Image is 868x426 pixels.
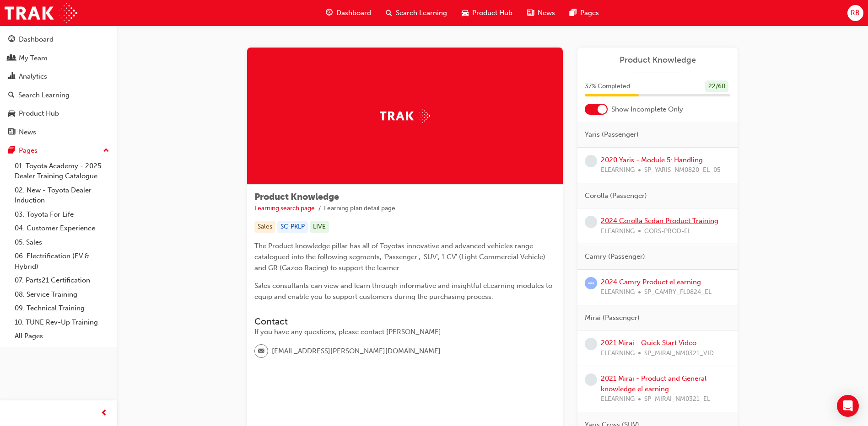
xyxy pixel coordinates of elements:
[472,8,512,18] span: Product Hub
[254,316,555,327] h3: Contact
[585,216,597,228] span: learningRecordVerb_NONE-icon
[378,4,454,22] a: search-iconSearch Learning
[19,127,36,138] div: News
[837,395,859,417] div: Open Intercom Messenger
[19,71,47,82] div: Analytics
[380,109,430,123] img: Trak
[396,8,447,18] span: Search Learning
[644,348,714,359] span: SP_MIRAI_NM0321_VID
[851,8,860,18] span: RB
[254,192,339,202] span: Product Knowledge
[538,8,555,18] span: News
[562,4,606,22] a: pages-iconPages
[101,408,108,419] span: prev-icon
[336,8,371,18] span: Dashboard
[8,128,15,137] span: news-icon
[19,34,54,45] div: Dashboard
[601,348,635,359] span: ELEARNING
[277,221,308,233] div: SC-PKLP
[4,31,113,48] a: Dashboard
[644,394,710,405] span: SP_MIRAI_NM0321_EL
[527,7,534,19] span: news-icon
[601,278,701,286] a: 2024 Camry Product eLearning
[11,221,113,235] a: 04. Customer Experience
[611,104,683,115] span: Show Incomplete Only
[454,4,520,22] a: car-iconProduct Hub
[11,288,113,302] a: 08. Service Training
[585,313,640,323] span: Mirai (Passenger)
[8,73,15,81] span: chart-icon
[585,277,597,289] span: learningRecordVerb_ATTEMPT-icon
[318,4,378,22] a: guage-iconDashboard
[11,329,113,343] a: All Pages
[11,183,113,208] a: 02. New - Toyota Dealer Induction
[4,68,113,85] a: Analytics
[19,53,48,64] div: My Team
[585,129,639,140] span: Yaris (Passenger)
[580,8,599,18] span: Pages
[258,346,264,357] span: email-icon
[520,4,562,22] a: news-iconNews
[601,156,703,164] a: 2020 Yaris - Module 5: Handling
[847,5,863,21] button: RB
[272,346,441,357] span: [EMAIL_ADDRESS][PERSON_NAME][DOMAIN_NAME]
[324,203,395,214] li: Learning plan detail page
[254,204,315,212] a: Learning search page
[11,249,113,273] a: 06. Electrification (EV & Hybrid)
[8,36,15,44] span: guage-icon
[585,55,730,65] a: Product Knowledge
[4,29,113,142] button: DashboardMy TeamAnalyticsSearch LearningProduct HubNews
[5,3,77,23] img: Trak
[254,282,554,301] span: Sales consultants can view and learn through informative and insightful eLearning modules to equi...
[585,373,597,386] span: learningRecordVerb_NONE-icon
[8,54,15,63] span: people-icon
[601,226,635,237] span: ELEARNING
[705,80,728,93] div: 22 / 60
[11,315,113,330] a: 10. TUNE Rev-Up Training
[19,108,59,119] div: Product Hub
[585,338,597,350] span: learningRecordVerb_NONE-icon
[644,287,712,298] span: SP_CAMRY_FL0824_EL
[18,90,70,101] div: Search Learning
[310,221,329,233] div: LIVE
[4,50,113,67] a: My Team
[601,374,706,393] a: 2021 Mirai - Product and General knowledge eLearning
[8,147,15,155] span: pages-icon
[326,7,333,19] span: guage-icon
[462,7,469,19] span: car-icon
[601,287,635,298] span: ELEARNING
[11,159,113,183] a: 01. Toyota Academy - 2025 Dealer Training Catalogue
[601,165,635,176] span: ELEARNING
[570,7,577,19] span: pages-icon
[644,226,691,237] span: CORS-PROD-EL
[11,235,113,250] a: 05. Sales
[4,124,113,141] a: News
[11,208,113,222] a: 03. Toyota For Life
[103,145,109,157] span: up-icon
[4,142,113,159] button: Pages
[19,145,38,156] div: Pages
[386,7,392,19] span: search-icon
[601,394,635,405] span: ELEARNING
[4,105,113,122] a: Product Hub
[11,273,113,288] a: 07. Parts21 Certification
[644,165,721,176] span: SP_YARIS_NM0820_EL_05
[601,217,718,225] a: 2024 Corolla Sedan Product Training
[8,91,15,100] span: search-icon
[8,110,15,118] span: car-icon
[11,301,113,315] a: 09. Technical Training
[585,155,597,167] span: learningRecordVerb_NONE-icon
[585,81,630,92] span: 37 % Completed
[254,242,547,272] span: The Product knowledge pillar has all of Toyotas innovative and advanced vehicles range catalogued...
[254,327,555,337] div: If you have any questions, please contact [PERSON_NAME].
[585,251,645,262] span: Camry (Passenger)
[601,339,696,347] a: 2021 Mirai - Quick Start Video
[254,221,275,233] div: Sales
[585,191,647,201] span: Corolla (Passenger)
[4,87,113,104] a: Search Learning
